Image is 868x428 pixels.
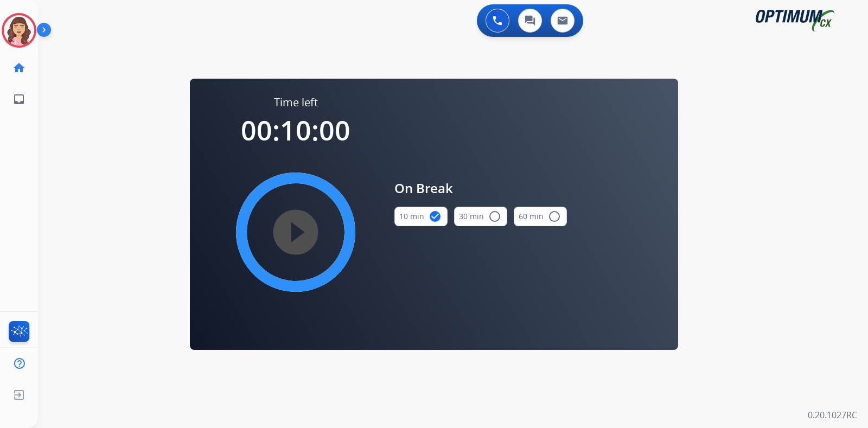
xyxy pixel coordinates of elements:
span: 00:10:00 [241,112,350,149]
mat-icon: home [12,61,25,74]
button: 60 min [514,207,567,226]
button: 30 min [454,207,507,226]
mat-icon: radio_button_unchecked [548,210,561,223]
mat-icon: play_circle_filled [289,226,302,239]
button: 10 min [394,207,448,226]
p: 0.20.1027RC [808,408,857,421]
mat-icon: radio_button_unchecked [488,210,501,223]
mat-icon: inbox [12,93,25,106]
mat-icon: check_circle [429,210,442,223]
img: avatar [4,15,34,46]
span: Time left [274,95,318,110]
span: On Break [394,178,567,198]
